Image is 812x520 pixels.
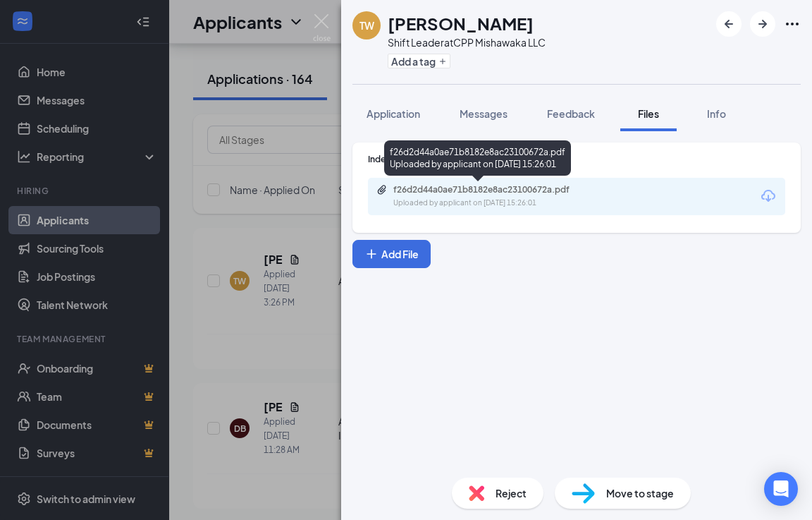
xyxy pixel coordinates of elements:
[376,184,605,209] a: Paperclipf26d2d44a0ae71b8182e8ac23100672a.pdfUploaded by applicant on [DATE] 15:26:01
[784,16,801,32] svg: Ellipses
[364,247,379,261] svg: Plus
[376,184,388,195] svg: Paperclip
[750,11,775,37] button: ArrowRight
[352,240,431,268] button: Add FilePlus
[388,35,546,49] div: Shift Leader at CPP Mishawaka LLC
[393,198,605,209] div: Uploaded by applicant on [DATE] 15:26:01
[393,184,591,195] div: f26d2d44a0ae71b8182e8ac23100672a.pdf
[606,485,674,501] span: Move to stage
[638,107,659,120] span: Files
[359,18,374,32] div: TW
[716,11,742,37] button: ArrowLeftNew
[707,107,726,120] span: Info
[547,107,595,120] span: Feedback
[388,54,450,68] button: PlusAdd a tag
[764,472,798,506] div: Open Intercom Messenger
[760,188,777,205] svg: Download
[384,140,571,176] div: f26d2d44a0ae71b8182e8ac23100672a.pdf Uploaded by applicant on [DATE] 15:26:01
[368,153,785,165] div: Indeed Resume
[367,107,420,120] span: Application
[460,107,508,120] span: Messages
[496,485,527,501] span: Reject
[388,11,534,35] h1: [PERSON_NAME]
[754,16,771,32] svg: ArrowRight
[720,16,737,32] svg: ArrowLeftNew
[438,57,447,66] svg: Plus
